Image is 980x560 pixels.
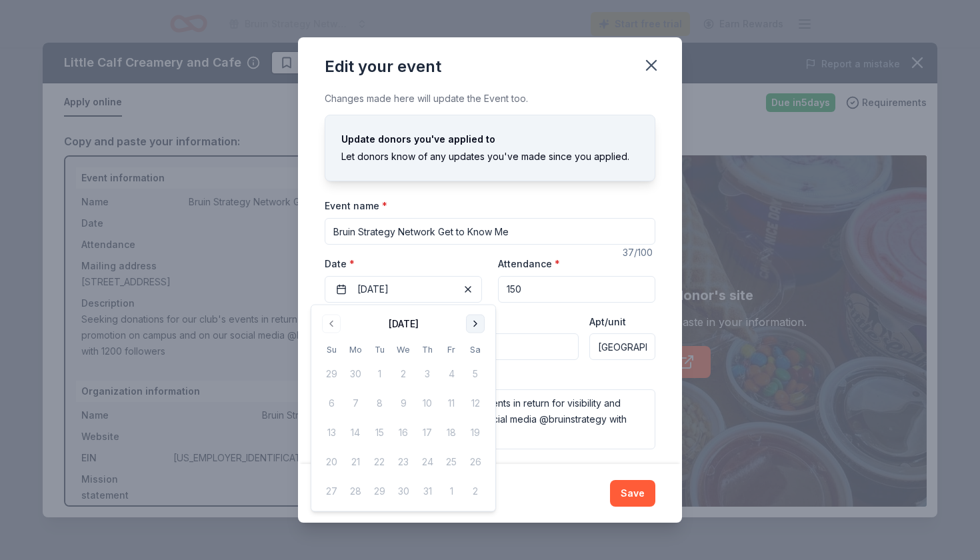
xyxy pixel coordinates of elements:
div: [DATE] [389,316,419,332]
th: Tuesday [367,343,391,357]
th: Monday [343,343,367,357]
input: 20 [498,276,655,303]
th: Friday [439,343,463,357]
div: Let donors know of any updates you've made since you applied. [341,149,639,165]
th: Thursday [415,343,439,357]
th: Sunday [319,343,343,357]
label: Attendance [498,257,560,271]
button: [DATE] [325,276,482,303]
button: Go to next month [466,315,485,333]
input: Spring Fundraiser [325,218,655,245]
button: Go to previous month [322,315,341,333]
th: Saturday [463,343,487,357]
label: Apt/unit [589,315,626,329]
button: Save [610,480,655,507]
div: 37 /100 [623,245,655,261]
input: # [589,333,655,360]
div: Changes made here will update the Event too. [325,91,655,107]
div: Update donors you've applied to [341,131,639,147]
label: Date [325,257,482,271]
label: Event name [325,199,387,213]
div: Edit your event [325,56,441,77]
th: Wednesday [391,343,415,357]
